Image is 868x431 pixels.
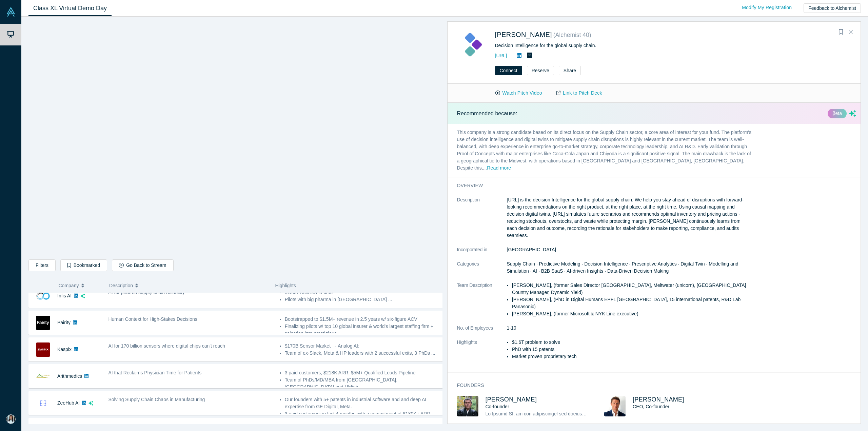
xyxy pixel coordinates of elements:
li: 3 paid customers, $218K ARR, $5M+ Qualified Leads Pipeline [285,369,443,376]
span: AI for 170 billion sensors where digital chips can't reach [108,343,225,349]
li: PhD with 15 patents [512,346,752,353]
li: Market proven proprietary tech [512,353,752,360]
a: Modify My Registration [735,2,799,14]
img: Pairity's Logo [36,316,50,330]
li: Very experienced team [285,423,443,430]
p: This company is a strong candidate based on its direct focus on the Supply Chain sector, a core a... [448,124,761,177]
svg: dsa ai sparkles [80,294,85,298]
button: Bookmark [836,27,846,37]
a: [PERSON_NAME] [495,31,552,38]
span: Solving Supply Chain Chaos in Manufacturing [108,397,205,402]
span: AI for pharma supply chain reliability [108,290,185,295]
svg: dsa ai sparkles [88,401,93,406]
span: Supply Chain · Predictive Modeling · Decision Intelligence · Prescriptive Analytics · Digital Twi... [507,261,738,274]
a: Link to Pitch Deck [549,87,609,99]
small: ( Alchemist 40 ) [553,32,591,38]
button: Reserve [527,66,554,75]
a: Class XL Virtual Demo Day [28,0,112,16]
dt: No. of Employees [457,325,507,339]
p: Recommended because: [457,110,517,118]
div: Decision Intelligence for the global supply chain. [495,42,721,49]
button: Description [109,278,268,293]
span: AI that Reclaims Physician Time for Patients [108,370,202,375]
a: [PERSON_NAME] [633,396,684,403]
span: Highlights [275,283,296,288]
span: Co-founder [486,404,509,409]
button: Bookmarked [60,259,107,271]
dt: Highlights [457,339,507,367]
img: Alchemist Vault Logo [6,7,16,17]
button: Feedback to Alchemist [804,3,861,13]
span: Description [109,278,133,293]
svg: dsa ai sparkles [849,110,856,117]
img: Sinjin Wolf's Profile Image [457,396,478,416]
a: Infis AI [57,293,72,298]
li: [PERSON_NAME], (PhD in Digital Humans EPFL [GEOGRAPHIC_DATA], 15 international patents, R&D Lab P... [512,296,752,310]
button: Company [59,278,102,293]
span: Human Context for High-Stakes Decisions [108,316,197,322]
button: Watch Pitch Video [488,87,549,99]
span: Your AI Data Strategist. [108,424,158,429]
button: Read more [487,164,511,172]
img: Kimaru AI's Logo [457,29,488,60]
li: Our founders with 5+ patents in industrial software and and deep AI expertise from GE Digital, Meta. [285,396,443,410]
button: Close [846,27,856,38]
dd: 1-10 [507,325,752,332]
button: Connect [495,66,522,75]
span: Company [59,278,79,293]
a: Pairity [57,320,71,325]
p: [URL] is the decision Intelligence for the global supply chain. We help you stay ahead of disrupt... [507,196,752,239]
li: $170B Sensor Market → Analog AI; [285,342,443,350]
a: Arithmedics [57,373,82,379]
h3: overview [457,182,742,189]
li: [PERSON_NAME], (former Sales Director [GEOGRAPHIC_DATA], Meltwater (unicorn), [GEOGRAPHIC_DATA] C... [512,282,752,296]
button: Go Back to Stream [112,259,173,271]
img: Arithmedics's Logo [36,369,50,384]
img: Evan Burkosky's Profile Image [604,396,626,416]
li: Bootstrapped to $1.5M+ revenue in 2.5 years w/ six-figure ACV [285,316,443,323]
li: Team of PhDs/MD/MBA from [GEOGRAPHIC_DATA], [GEOGRAPHIC_DATA] and UMich. ... [285,376,443,391]
li: 3 paid customers in last 4 months with a commitment of $180K+ ARR ... [285,410,443,417]
span: CEO, Co-founder [633,404,669,409]
button: Share [559,66,581,75]
dd: [GEOGRAPHIC_DATA] [507,246,752,253]
img: Kaspix's Logo [36,342,50,357]
dt: Team Description [457,282,507,325]
a: ZeeHub AI [57,400,80,406]
h3: Founders [457,382,742,389]
button: Filters [28,259,56,271]
img: ZeeHub AI's Logo [36,396,50,410]
li: Pilots with big pharma in [GEOGRAPHIC_DATA] ... [285,296,443,303]
li: $1.6T problem to solve [512,339,752,346]
a: [URL] [495,53,507,58]
dt: Description [457,196,507,246]
div: βeta [828,109,847,118]
a: Kaspix [57,347,72,352]
dt: Incorporated in [457,246,507,260]
img: Infis AI's Logo [36,289,50,303]
li: [PERSON_NAME], (former Microsoft & NYK Line executive) [512,310,752,317]
dt: Categories [457,260,507,282]
iframe: Kimaru AI [29,22,442,254]
li: Team of ex-Slack, Meta & HP leaders with 2 successful exits, 3 PhDs ... [285,350,443,357]
li: Finalizing pilots w/ top 10 global insurer & world's largest staffing firm + selection into prest... [285,323,443,337]
img: Chloe Kinderman's Account [6,414,16,424]
a: [PERSON_NAME] [486,396,537,403]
